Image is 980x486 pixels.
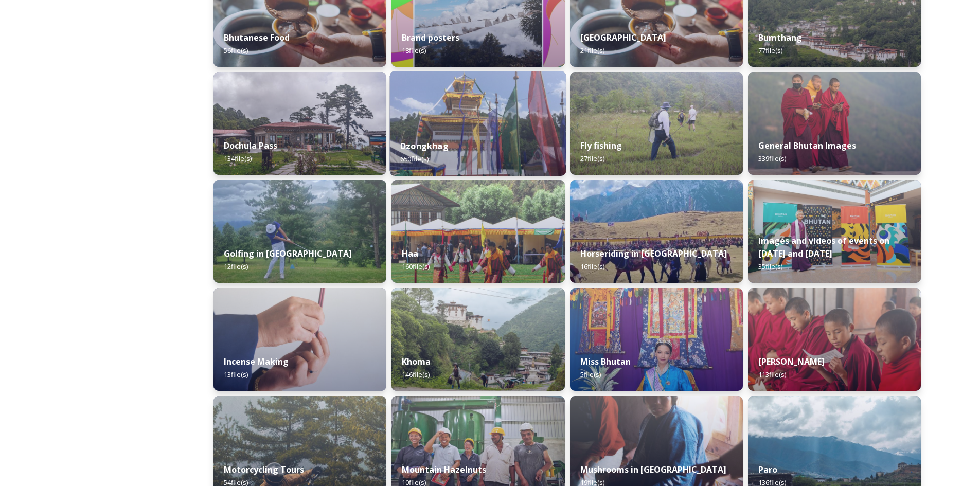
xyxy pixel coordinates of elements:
[580,356,631,367] strong: Miss Bhutan
[580,46,604,55] span: 21 file(s)
[748,288,921,391] img: Mongar%2520and%2520Dametshi%2520110723%2520by%2520Amp%2520Sripimanwat-9.jpg
[570,288,743,391] img: Miss%2520Bhutan%2520Tashi%2520Choden%25205.jpg
[224,262,248,271] span: 12 file(s)
[402,262,430,271] span: 160 file(s)
[580,154,604,163] span: 27 file(s)
[580,464,726,475] strong: Mushrooms in [GEOGRAPHIC_DATA]
[580,248,727,259] strong: Horseriding in [GEOGRAPHIC_DATA]
[400,140,449,152] strong: Dzongkhag
[570,180,743,283] img: Horseriding%2520in%2520Bhutan2.JPG
[758,235,889,259] strong: Images and videos of events on [DATE] and [DATE]
[580,262,604,271] span: 16 file(s)
[224,248,352,259] strong: Golfing in [GEOGRAPHIC_DATA]
[224,464,304,475] strong: Motorcycling Tours
[213,180,386,283] img: IMG_0877.jpeg
[402,32,459,43] strong: Brand posters
[758,370,786,379] span: 113 file(s)
[224,140,277,151] strong: Dochula Pass
[758,262,782,271] span: 35 file(s)
[748,72,921,175] img: MarcusWestbergBhutanHiRes-23.jpg
[224,32,290,43] strong: Bhutanese Food
[758,154,786,163] span: 339 file(s)
[758,464,777,475] strong: Paro
[758,32,802,43] strong: Bumthang
[213,288,386,391] img: _SCH5631.jpg
[402,370,430,379] span: 146 file(s)
[391,180,564,283] img: Haa%2520Summer%2520Festival1.jpeg
[390,71,566,176] img: Festival%2520Header.jpg
[224,154,252,163] span: 134 file(s)
[580,140,622,151] strong: Fly fishing
[580,32,666,43] strong: [GEOGRAPHIC_DATA]
[402,356,431,367] strong: Khoma
[402,46,426,55] span: 18 file(s)
[758,140,856,151] strong: General Bhutan Images
[224,46,248,55] span: 56 file(s)
[570,72,743,175] img: by%2520Ugyen%2520Wangchuk14.JPG
[224,356,289,367] strong: Incense Making
[213,72,386,175] img: 2022-10-01%252011.41.43.jpg
[748,180,921,283] img: A%2520guest%2520with%2520new%2520signage%2520at%2520the%2520airport.jpeg
[580,370,601,379] span: 5 file(s)
[402,464,486,475] strong: Mountain Hazelnuts
[224,370,248,379] span: 13 file(s)
[400,154,429,164] span: 650 file(s)
[758,46,782,55] span: 77 file(s)
[758,356,825,367] strong: [PERSON_NAME]
[402,248,418,259] strong: Haa
[391,288,564,391] img: Khoma%2520130723%2520by%2520Amp%2520Sripimanwat-7.jpg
